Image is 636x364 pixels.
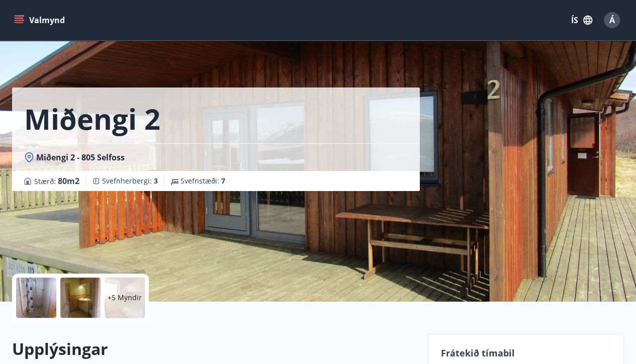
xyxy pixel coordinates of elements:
[440,346,611,359] p: Frátekið tímabil
[221,176,225,186] span: 7
[566,11,598,29] button: ÍS
[180,176,225,186] span: Svefnstæði :
[600,8,624,32] button: Á
[108,293,142,303] p: +5 Myndir
[58,175,79,187] span: 80 m2
[36,152,125,163] span: Miðengi 2 - 805 Selfoss
[34,175,79,187] span: Stærð :
[102,176,158,186] span: Svefnherbergi :
[609,15,615,26] span: Á
[12,11,69,29] button: menu
[154,176,158,186] span: 3
[24,100,160,138] h1: Miðengi 2
[12,338,416,360] h2: Upplýsingar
